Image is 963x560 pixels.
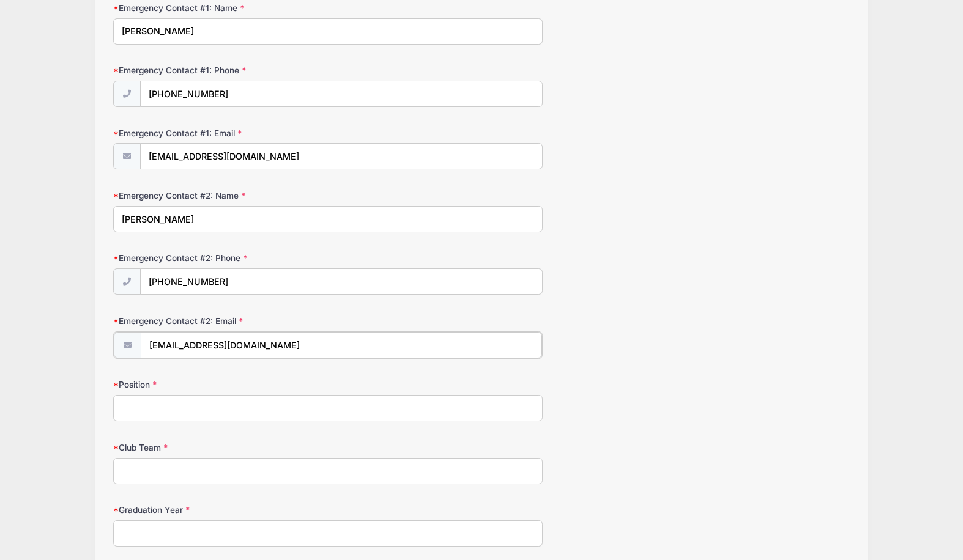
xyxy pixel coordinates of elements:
[141,332,543,358] input: email@email.com
[113,378,359,391] label: Position
[113,252,359,264] label: Emergency Contact #2: Phone
[113,190,359,202] label: Emergency Contact #2: Name
[140,268,543,295] input: (xxx) xxx-xxxx
[113,2,359,14] label: Emergency Contact #1: Name
[113,441,359,454] label: Club Team
[113,64,359,76] label: Emergency Contact #1: Phone
[113,504,359,516] label: Graduation Year
[140,81,543,107] input: (xxx) xxx-xxxx
[113,127,359,139] label: Emergency Contact #1: Email
[140,143,543,169] input: email@email.com
[113,315,359,327] label: Emergency Contact #2: Email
